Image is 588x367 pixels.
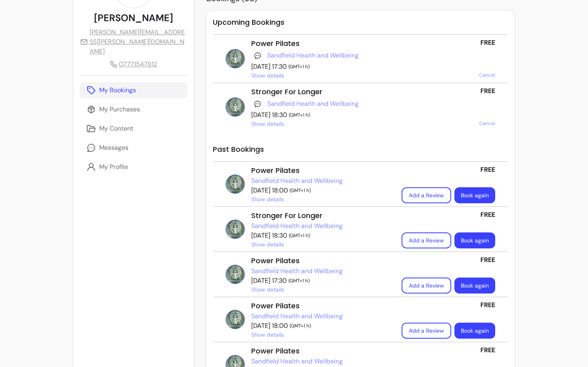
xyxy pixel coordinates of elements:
h2: Upcoming Bookings [213,17,508,35]
span: Click to open Provider profile [251,311,343,321]
span: Click to open Provider profile [267,99,359,109]
a: Book again [454,232,495,248]
p: FREE [480,38,495,48]
span: Cancel [479,120,495,127]
span: Show details [251,195,284,203]
a: [PERSON_NAME][EMAIL_ADDRESS][PERSON_NAME][DOMAIN_NAME] [80,28,187,56]
p: [DATE] 17:30 [251,276,396,286]
p: Messages [99,143,128,153]
span: Show details [251,331,284,339]
p: [DATE] 18:30 [251,110,473,120]
span: ( GMT+1 h ) [288,278,310,284]
span: ( GMT+1 h ) [289,232,310,239]
div: Power Pilates [251,255,396,266]
p: My Profile [99,162,128,172]
div: Stronger For Longer [251,210,396,221]
a: Sandfield Health and Wellbeing [251,221,343,231]
a: My Bookings [80,82,187,98]
a: Book again [454,278,495,294]
a: Sandfield Health and Wellbeing [267,99,359,109]
span: Click to open Provider profile [251,266,343,276]
span: Cancel [479,72,495,78]
span: Click to open Provider profile [251,357,343,366]
a: Messages [80,140,187,156]
span: ( GMT+1 h ) [290,187,311,194]
div: Power Pilates [251,345,396,357]
p: FREE [480,300,495,310]
span: ( GMT+1 h ) [290,323,311,329]
h2: Past Bookings [213,144,508,162]
button: Add a Review [402,278,451,294]
span: Show details [251,120,284,128]
p: My Purchases [99,105,140,114]
img: Picture of Sandfield Health and Wellbeing [226,49,245,68]
span: ( GMT+1 h ) [288,63,310,70]
span: Show details [251,286,284,294]
p: FREE [480,255,495,265]
div: Power Pilates [251,38,473,49]
span: Click to open Provider profile [251,176,343,186]
p: [DATE] 18:00 [251,186,396,195]
a: My Profile [80,159,187,175]
p: [DATE] 18:00 [251,321,396,331]
img: Picture of Sandfield Health and Wellbeing [226,265,245,284]
img: Picture of Sandfield Health and Wellbeing [226,97,245,117]
a: 07771547812 [110,60,157,69]
a: Sandfield Health and Wellbeing [251,176,343,186]
a: My Content [80,121,187,137]
p: FREE [480,165,495,175]
a: Sandfield Health and Wellbeing [251,311,343,321]
a: My Purchases [80,101,187,117]
p: FREE [480,345,495,355]
div: Power Pilates [251,300,396,311]
p: FREE [480,86,495,96]
span: ( GMT+1 h ) [289,112,310,118]
img: Picture of Sandfield Health and Wellbeing [226,310,245,329]
button: Add a Review [402,323,451,339]
a: Book again [454,323,495,339]
a: Sandfield Health and Wellbeing [251,357,343,366]
a: Sandfield Health and Wellbeing [251,266,343,276]
a: Book again [454,187,495,203]
button: Add a Review [402,232,451,248]
div: Stronger For Longer [251,86,473,97]
p: FREE [480,210,495,220]
img: Picture of Sandfield Health and Wellbeing [226,175,245,194]
span: Click to open Provider profile [251,221,343,231]
a: Sandfield Health and Wellbeing [267,51,359,60]
p: My Bookings [99,85,136,95]
p: My Content [99,124,133,133]
span: Show details [251,71,284,79]
button: Add a Review [402,187,451,203]
p: [DATE] 18:30 [251,231,396,240]
span: Click to open Provider profile [267,51,359,60]
p: [DATE] 17:30 [251,62,473,71]
p: [PERSON_NAME] [94,12,173,24]
span: Show details [251,240,284,248]
div: Power Pilates [251,165,396,176]
img: Picture of Sandfield Health and Wellbeing [226,220,245,239]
